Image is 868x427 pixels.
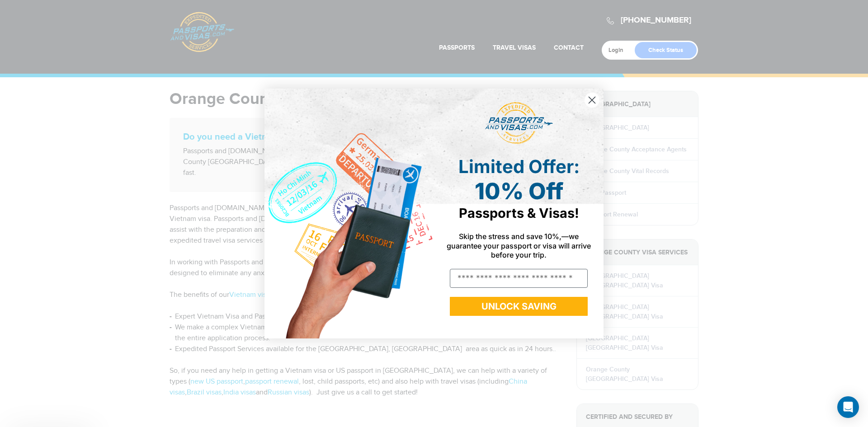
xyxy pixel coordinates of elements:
[485,102,553,145] img: passports and visas
[837,396,859,418] div: Open Intercom Messenger
[584,92,600,108] button: Close dialog
[475,178,563,205] span: 10% Off
[459,205,579,221] span: Passports & Visas!
[458,155,580,178] span: Limited Offer:
[450,297,588,316] button: UNLOCK SAVING
[447,232,591,259] span: Skip the stress and save 10%,—we guarantee your passport or visa will arrive before your trip.
[264,89,434,338] img: de9cda0d-0715-46ca-9a25-073762a91ba7.png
